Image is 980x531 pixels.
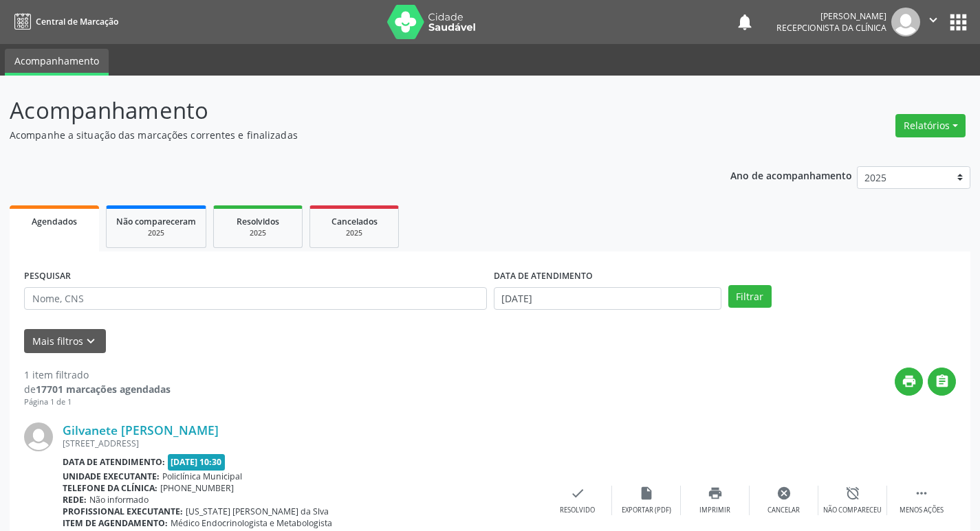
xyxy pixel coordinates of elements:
span: [US_STATE] [PERSON_NAME] da Slva [186,506,329,517]
div: Menos ações [900,506,944,515]
strong: 17701 marcações agendadas [36,383,171,396]
button: Filtrar [728,285,772,308]
span: Recepcionista da clínica [776,22,886,34]
span: [DATE] 10:30 [168,454,226,470]
button: print [895,368,923,396]
a: Central de Marcação [10,10,118,33]
span: Central de Marcação [36,16,118,27]
button: notifications [735,12,754,32]
i: keyboard_arrow_down [83,334,98,349]
label: DATA DE ATENDIMENTO [494,266,593,287]
div: 2025 [116,228,196,238]
div: 2025 [224,228,292,238]
b: Data de atendimento: [63,456,165,468]
span: Não compareceram [116,216,196,227]
span: Cancelados [331,216,378,227]
i: cancel [776,486,792,501]
div: Resolvido [560,506,595,515]
i: insert_drive_file [639,486,654,501]
a: Acompanhamento [5,49,109,76]
i: print [902,374,917,389]
span: Médico Endocrinologista e Metabologista [171,517,332,529]
div: Exportar (PDF) [622,506,671,515]
div: [STREET_ADDRESS] [63,438,543,449]
img: img [891,8,920,36]
a: Gilvanete [PERSON_NAME] [63,422,219,438]
i: check [570,486,585,501]
span: Resolvidos [237,216,279,227]
div: Cancelar [767,506,800,515]
img: img [24,422,53,451]
i:  [914,486,929,501]
p: Acompanhamento [10,93,682,128]
b: Item de agendamento: [63,517,168,529]
span: Não informado [89,494,149,506]
i:  [926,12,941,27]
input: Selecione um intervalo [494,287,721,310]
i: alarm_off [845,486,860,501]
div: 1 item filtrado [24,368,171,382]
div: Página 1 de 1 [24,396,171,408]
button: Mais filtroskeyboard_arrow_down [24,329,106,353]
button:  [920,8,946,36]
div: [PERSON_NAME] [776,10,886,22]
b: Rede: [63,494,87,506]
button:  [928,368,956,396]
button: apps [946,10,970,34]
p: Ano de acompanhamento [730,166,852,183]
div: Não compareceu [823,506,882,515]
label: PESQUISAR [24,266,71,287]
i: print [708,486,723,501]
i:  [935,374,950,389]
span: Agendados [32,216,77,227]
b: Telefone da clínica: [63,482,157,494]
p: Acompanhe a situação das marcações correntes e finalizadas [10,128,682,142]
b: Profissional executante: [63,506,183,517]
span: [PHONE_NUMBER] [160,482,234,494]
b: Unidade executante: [63,471,160,482]
div: 2025 [320,228,389,238]
input: Nome, CNS [24,287,487,310]
div: de [24,382,171,396]
span: Policlínica Municipal [162,471,242,482]
div: Imprimir [699,506,730,515]
button: Relatórios [895,114,966,137]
